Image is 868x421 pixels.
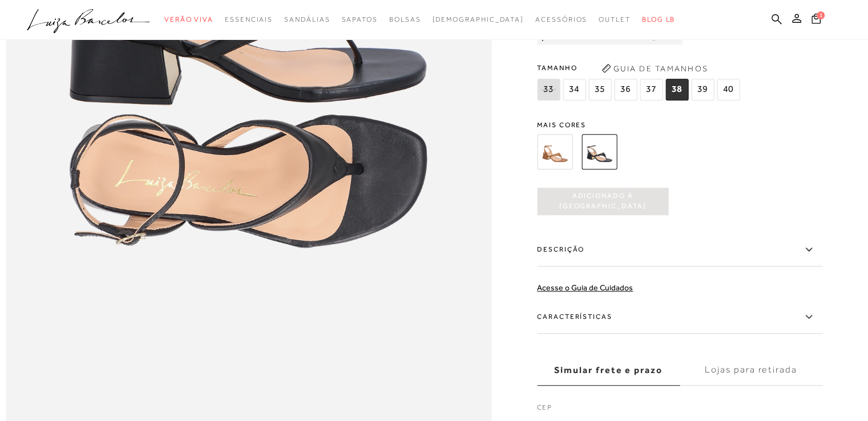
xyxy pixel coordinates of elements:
a: noSubCategoriesText [432,9,524,30]
img: SANDÁLIA DE DEDO EM COURO CARAMELO COM SALTO BLOCO E FECHAMENTO NO TORNOZELO [537,134,572,169]
button: Adicionado à [GEOGRAPHIC_DATA] [537,188,668,215]
a: categoryNavScreenReaderText [389,9,421,30]
span: Tamanho [537,59,742,76]
span: Bolsas [389,15,421,23]
span: 35 [588,79,611,100]
img: SANDÁLIA DE DEDO EM COURO PRETO COM SALTO BLOCO E FECHAMENTO NO TORNOZELO [582,134,617,169]
span: BLOG LB [642,15,675,23]
a: categoryNavScreenReaderText [341,9,377,30]
label: Características [537,301,822,334]
span: Essenciais [225,15,273,23]
a: categoryNavScreenReaderText [225,9,273,30]
span: 40 [717,79,740,100]
span: Acessórios [535,15,587,23]
span: Adicionado à [GEOGRAPHIC_DATA] [537,192,668,212]
label: CEP [537,402,822,418]
a: categoryNavScreenReaderText [284,9,330,30]
a: categoryNavScreenReaderText [599,9,631,30]
a: BLOG LB [642,9,675,30]
a: Acesse o Guia de Cuidados [537,283,633,292]
a: categoryNavScreenReaderText [535,9,587,30]
span: 37 [640,79,663,100]
a: categoryNavScreenReaderText [164,9,213,30]
span: 36 [614,79,637,100]
span: Mais cores [537,122,822,128]
label: Simular frete e prazo [537,355,680,386]
span: Outlet [599,15,631,23]
button: Guia de Tamanhos [597,59,712,78]
label: Descrição [537,233,822,266]
span: Verão Viva [164,15,213,23]
span: 38 [665,79,688,100]
span: Sandálias [284,15,330,23]
label: Lojas para retirada [680,355,822,386]
span: Sapatos [341,15,377,23]
span: 39 [691,79,714,100]
span: 1 [817,11,825,19]
button: 1 [808,12,825,28]
span: 33 [537,79,560,100]
span: [DEMOGRAPHIC_DATA] [432,15,524,23]
span: 34 [563,79,586,100]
